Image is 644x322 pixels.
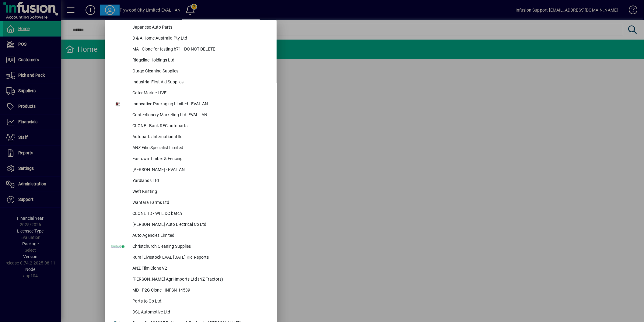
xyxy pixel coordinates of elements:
[128,154,274,165] div: Eastown Timber & Fencing
[128,77,274,88] div: Industrial First Aid Supplies
[128,230,274,241] div: Auto Agencies Limited
[108,219,274,230] button: [PERSON_NAME] Auto Electrical Co Ltd
[108,66,274,77] button: Otago Cleaning Supplies
[108,187,274,198] button: Weft Knitting
[108,263,274,274] button: ANZ Film Clone V2
[108,274,274,285] button: [PERSON_NAME] Agri-Imports Ltd (NZ Tractors)
[108,143,274,154] button: ANZ Film Specialist Limited
[128,252,274,263] div: Rural Livestock EVAL [DATE] KR_Reports
[108,121,274,132] button: CLONE - Bank REC autoparts
[128,33,274,44] div: D & A Home Australia Pty Ltd
[108,198,274,208] button: Wantara Farms Ltd
[108,22,274,33] button: Japanese Auto Parts
[108,33,274,44] button: D & A Home Australia Pty Ltd
[128,44,274,55] div: MA - Clone for testing b71 - DO NOT DELETE
[128,274,274,285] div: [PERSON_NAME] Agri-Imports Ltd (NZ Tractors)
[128,66,274,77] div: Otago Cleaning Supplies
[128,208,274,219] div: CLONE TD - WFL DC batch
[128,176,274,187] div: Yardlands Ltd
[128,22,274,33] div: Japanese Auto Parts
[128,132,274,143] div: Autoparts International ltd
[108,88,274,99] button: Cater Marine LIVE
[128,263,274,274] div: ANZ Film Clone V2
[128,296,274,307] div: Parts to Go Ltd.
[128,55,274,66] div: Ridgeline Holdings Ltd
[108,252,274,263] button: Rural Livestock EVAL [DATE] KR_Reports
[108,110,274,121] button: Confectionery Marketing Ltd- EVAL - AN
[108,132,274,143] button: Autoparts International ltd
[108,307,274,318] button: DSL Automotive Ltd
[128,285,274,296] div: MD - P2G Clone - INFSN-14539
[128,121,274,132] div: CLONE - Bank REC autoparts
[128,143,274,154] div: ANZ Film Specialist Limited
[108,154,274,165] button: Eastown Timber & Fencing
[128,110,274,121] div: Confectionery Marketing Ltd- EVAL - AN
[108,77,274,88] button: Industrial First Aid Supplies
[128,99,274,110] div: Innovative Packaging Limited - EVAL AN
[108,44,274,55] button: MA - Clone for testing b71 - DO NOT DELETE
[108,55,274,66] button: Ridgeline Holdings Ltd
[128,198,274,208] div: Wantara Farms Ltd
[108,285,274,296] button: MD - P2G Clone - INFSN-14539
[108,208,274,219] button: CLONE TD - WFL DC batch
[108,230,274,241] button: Auto Agencies Limited
[108,241,274,252] button: Christchurch Cleaning Supplies
[128,307,274,318] div: DSL Automotive Ltd
[128,219,274,230] div: [PERSON_NAME] Auto Electrical Co Ltd
[128,241,274,252] div: Christchurch Cleaning Supplies
[128,187,274,198] div: Weft Knitting
[108,176,274,187] button: Yardlands Ltd
[108,99,274,110] button: Innovative Packaging Limited - EVAL AN
[108,165,274,176] button: [PERSON_NAME] - EVAL AN
[128,165,274,176] div: [PERSON_NAME] - EVAL AN
[108,296,274,307] button: Parts to Go Ltd.
[128,88,274,99] div: Cater Marine LIVE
